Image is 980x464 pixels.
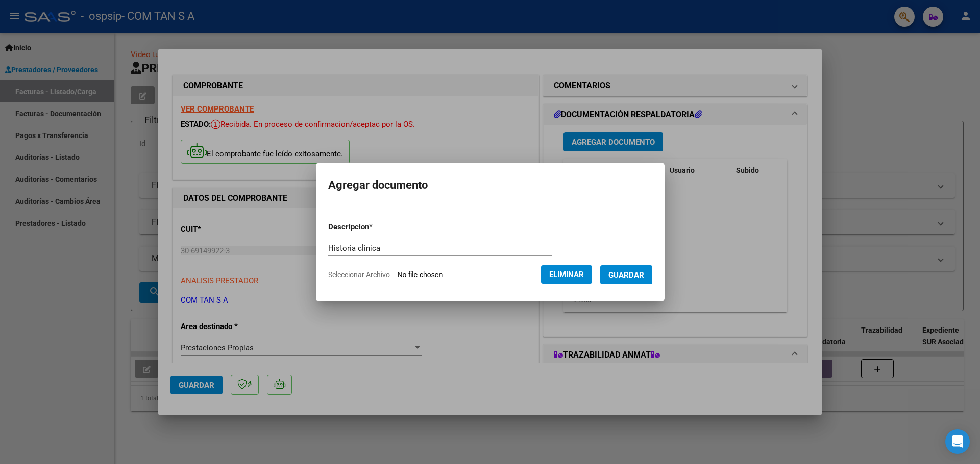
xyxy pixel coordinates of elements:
[608,270,644,280] span: Guardar
[945,429,970,454] div: Open Intercom Messenger
[541,265,592,284] button: Eliminar
[600,265,652,284] button: Guardar
[328,221,426,233] p: Descripcion
[549,270,584,279] span: Eliminar
[328,270,390,279] span: Seleccionar Archivo
[328,176,652,195] h2: Agregar documento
